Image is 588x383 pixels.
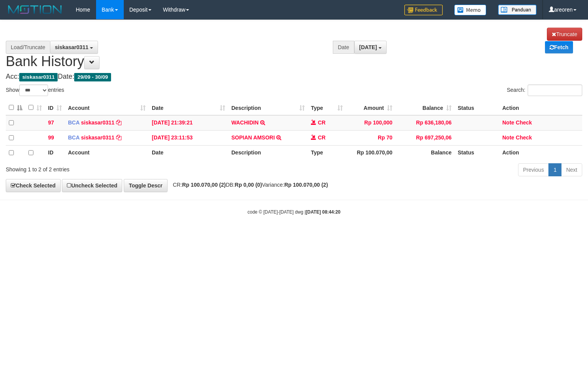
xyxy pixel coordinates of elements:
a: Check Selected [6,179,61,192]
span: CR [318,119,326,126]
a: Check [516,119,532,126]
span: CR: DB: Variance: [169,182,328,188]
span: CR [318,134,326,141]
a: Uncheck Selected [62,179,122,192]
span: [DATE] [359,44,377,50]
th: ID [45,145,65,160]
th: Balance [395,145,455,160]
div: Date [333,41,354,54]
a: 1 [548,163,561,176]
a: WACHIDIN [231,119,259,126]
td: [DATE] 23:11:53 [149,130,228,145]
img: panduan.png [498,5,537,15]
strong: Rp 100.070,00 (2) [284,182,328,188]
th: Status [455,100,499,115]
th: Action [499,100,582,115]
span: 97 [48,119,54,126]
img: Feedback.jpg [404,5,443,15]
th: Date: activate to sort column ascending [149,100,228,115]
th: : activate to sort column ascending [25,100,45,115]
a: siskasar0311 [81,119,115,126]
small: code © [DATE]-[DATE] dwg | [247,209,341,215]
th: Type: activate to sort column ascending [308,100,346,115]
th: Account: activate to sort column ascending [65,100,149,115]
td: Rp 70 [346,130,395,145]
span: 99 [48,134,54,141]
td: Rp 100,000 [346,115,395,131]
a: Note [502,119,514,126]
a: Truncate [547,28,582,41]
strong: [DATE] 08:44:20 [306,209,341,215]
th: Amount: activate to sort column ascending [346,100,395,115]
a: Next [561,163,582,176]
strong: Rp 0,00 (0) [235,182,262,188]
div: Load/Truncate [6,41,50,54]
th: Description: activate to sort column ascending [228,100,308,115]
a: siskasar0311 [81,134,115,141]
th: Date [149,145,228,160]
button: siskasar0311 [50,41,98,54]
div: Showing 1 to 2 of 2 entries [6,162,239,173]
th: : activate to sort column descending [6,100,25,115]
select: Showentries [19,85,48,96]
a: Note [502,134,514,141]
input: Search: [528,85,582,96]
span: BCA [68,119,80,126]
span: 29/09 - 30/09 [74,73,111,81]
th: Balance: activate to sort column ascending [395,100,455,115]
a: SOPIAN AMSORI [231,134,275,141]
img: Button%20Memo.svg [454,5,487,15]
th: Status [455,145,499,160]
h4: Acc: Date: [6,73,582,81]
span: siskasar0311 [19,73,58,81]
a: Previous [518,163,549,176]
img: MOTION_logo.png [6,4,64,15]
a: Check [516,134,532,141]
td: [DATE] 21:39:21 [149,115,228,131]
td: Rp 697,250,06 [395,130,455,145]
a: Copy siskasar0311 to clipboard [116,134,121,141]
th: Description [228,145,308,160]
a: Fetch [545,41,573,53]
td: Rp 636,180,06 [395,115,455,131]
span: siskasar0311 [55,44,88,50]
a: Copy siskasar0311 to clipboard [116,119,121,126]
th: Action [499,145,582,160]
th: Type [308,145,346,160]
label: Show entries [6,85,64,96]
th: Account [65,145,149,160]
span: BCA [68,134,80,141]
label: Search: [507,85,582,96]
a: Toggle Descr [124,179,168,192]
strong: Rp 100.070,00 (2) [182,182,226,188]
th: ID: activate to sort column ascending [45,100,65,115]
th: Rp 100.070,00 [346,145,395,160]
button: [DATE] [354,41,387,54]
h1: Bank History [6,28,582,69]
